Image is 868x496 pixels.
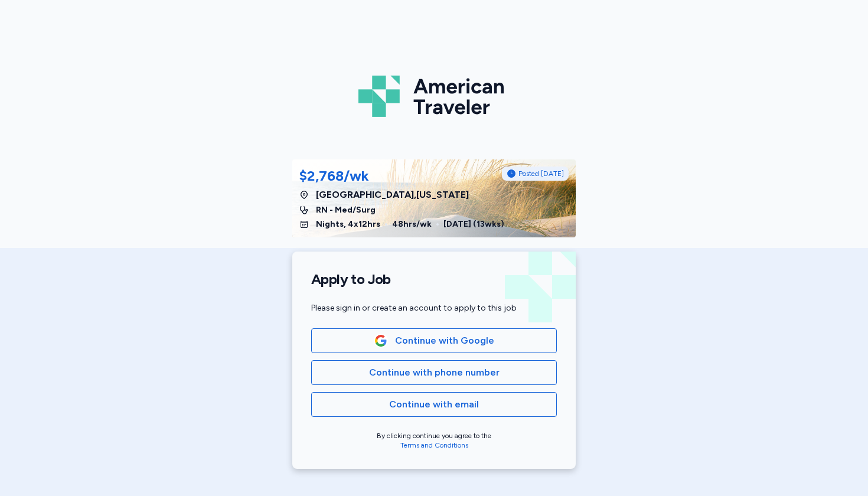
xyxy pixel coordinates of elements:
img: Google Logo [374,334,387,347]
span: [GEOGRAPHIC_DATA] , [US_STATE] [316,188,469,202]
button: Continue with email [311,392,557,417]
img: Logo [358,71,510,122]
button: Continue with phone number [311,360,557,385]
span: Posted [DATE] [518,169,564,178]
span: Continue with email [389,397,479,412]
span: RN - Med/Surg [316,204,376,216]
button: Google LogoContinue with Google [311,328,557,353]
div: By clicking continue you agree to the [311,431,557,450]
span: 48 hrs/wk [392,218,432,230]
div: $2,768/wk [299,167,369,185]
span: Continue with phone number [369,366,500,380]
div: Please sign in or create an account to apply to this job [311,302,557,314]
span: [DATE] ( 13 wks) [443,218,504,230]
a: Terms and Conditions [400,441,468,449]
h1: Apply to Job [311,270,557,288]
span: Nights, 4x12hrs [316,218,380,230]
span: Continue with Google [395,334,494,348]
